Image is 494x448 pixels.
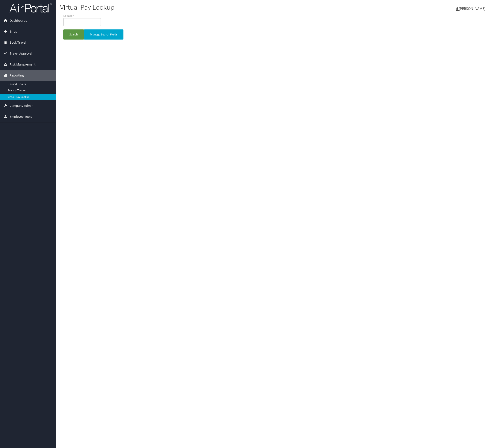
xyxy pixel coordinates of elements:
[10,37,26,48] span: Book Travel
[9,3,52,13] img: airportal-logo.png
[10,15,27,26] span: Dashboards
[10,100,33,111] span: Company Admin
[10,70,24,81] span: Reporting
[84,29,123,40] button: Manage Search Fields
[63,29,84,40] button: Search
[60,3,347,12] h1: Virtual Pay Lookup
[10,111,32,122] span: Employee Tools
[10,48,32,59] span: Travel Approval
[10,26,17,37] span: Trips
[10,59,35,70] span: Risk Management
[456,2,490,15] a: [PERSON_NAME]
[63,14,104,18] label: Locator
[459,6,485,11] span: [PERSON_NAME]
